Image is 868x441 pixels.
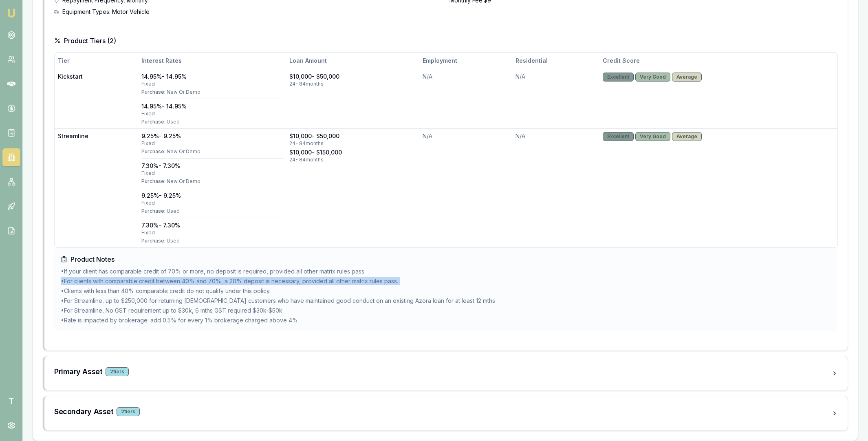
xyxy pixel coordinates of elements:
div: New Or Demo [141,178,283,185]
div: 7.30% - 7.30% [141,221,283,229]
li: • If your client has comparable credit of 70% or more, no deposit is required, provided all other... [61,267,831,276]
li: • For Streamline, up to $250,000 for returning [DEMOGRAPHIC_DATA] customers who have maintained g... [61,297,831,305]
div: fixed [141,229,283,236]
div: $10,000 - $50,000 [289,132,416,140]
span: Purchase: [141,208,165,214]
div: Streamline [58,132,135,140]
th: Interest Rates [138,53,286,69]
span: Purchase: [141,238,165,244]
span: N/A [423,132,432,139]
div: 9.25% - 9.25% [141,132,283,140]
div: 14.95% - 14.95% [141,102,283,110]
div: Average [672,132,702,141]
span: T [2,392,20,410]
div: $10,000 - $150,000 [289,148,416,157]
div: 24 - 84 months [289,81,416,87]
span: Purchase: [141,89,165,95]
img: emu-icon-u.png [7,8,16,18]
div: Average [672,73,702,82]
li: • Clients with less than 40% comparable credit do not qualify under this policy. [61,287,831,295]
span: Purchase: [141,178,165,184]
th: Tier [55,53,138,69]
div: Excellent [603,132,634,141]
div: Used [141,238,283,244]
div: 24 - 84 months [289,140,416,147]
div: New Or Demo [141,148,283,155]
h3: Secondary Asset [54,406,113,417]
div: New Or Demo [141,89,283,95]
li: • Rate is impacted by brokerage: add 0.5% for every 1% brokerage charged above 4% [61,316,831,324]
div: fixed [141,110,283,117]
span: N/A [516,73,525,80]
div: fixed [141,200,283,206]
div: fixed [141,81,283,87]
th: Loan Amount [286,53,419,69]
div: Very Good [635,73,670,82]
div: Excellent [603,73,634,82]
th: Credit Score [599,53,837,69]
div: 7.30% - 7.30% [141,162,283,170]
div: fixed [141,170,283,176]
h4: Product Tiers ( 2 ) [54,36,838,46]
div: 14.95% - 14.95% [141,73,283,81]
span: N/A [516,132,525,139]
span: Purchase: [141,119,165,125]
div: 2 tier s [106,367,129,376]
span: Equipment Types: Motor Vehicle [62,8,150,16]
h3: Primary Asset [54,366,102,377]
li: • For Streamline, No GST requirement up to $30k, 6 mths GST required $30k-$50k [61,306,831,315]
div: 9.25% - 9.25% [141,192,283,200]
h4: Product Notes [61,254,831,264]
div: Kickstart [58,73,135,81]
th: Residential [512,53,599,69]
li: • For clients with comparable credit between 40% and 70%, a 20% deposit is necessary, provided al... [61,277,831,285]
div: fixed [141,140,283,147]
span: Purchase: [141,148,165,154]
div: Used [141,208,283,214]
div: 24 - 84 months [289,157,416,163]
th: Employment [419,53,512,69]
div: Used [141,119,283,125]
div: 2 tier s [117,407,140,416]
div: Very Good [635,132,670,141]
div: $10,000 - $50,000 [289,73,416,81]
span: N/A [423,73,432,80]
